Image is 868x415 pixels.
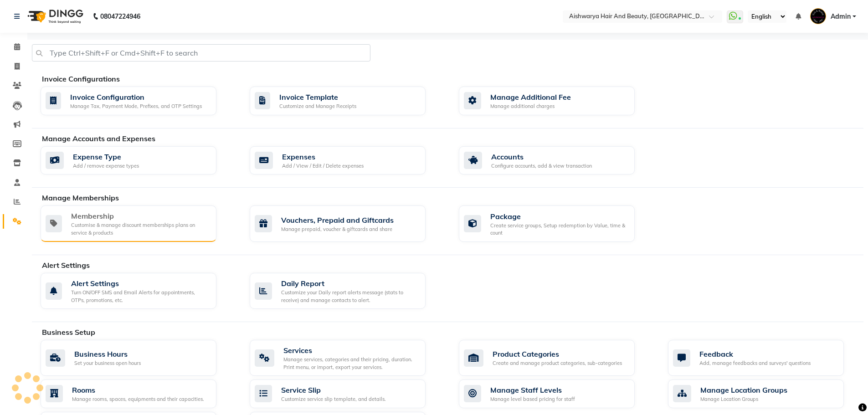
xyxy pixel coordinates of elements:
[281,215,394,225] div: Vouchers, Prepaid and Giftcards
[250,146,445,175] a: ExpensesAdd / View / Edit / Delete expenses
[23,4,86,29] img: logo
[810,8,826,24] img: Admin
[71,221,209,236] div: Customise & manage discount memberships plans on service & products
[699,359,811,367] div: Add, manage feedbacks and surveys' questions
[250,340,445,376] a: ServicesManage services, categories and their pricing, duration. Print menu, or import, export yo...
[250,205,445,242] a: Vouchers, Prepaid and GiftcardsManage prepaid, voucher & giftcards and share
[41,205,236,242] a: MembershipCustomise & manage discount memberships plans on service & products
[250,87,445,115] a: Invoice TemplateCustomize and Manage Receipts
[493,359,622,367] div: Create and manage product categories, sub-categories
[279,92,356,102] div: Invoice Template
[41,146,236,175] a: Expense TypeAdd / remove expense types
[490,102,571,110] div: Manage additional charges
[73,162,139,170] div: Add / remove expense types
[41,340,236,376] a: Business HoursSet your business open hours
[279,102,356,110] div: Customize and Manage Receipts
[490,222,627,237] div: Create service groups, Setup redemption by Value, time & count
[70,102,202,110] div: Manage Tax, Payment Mode, Prefixes, and OTP Settings
[72,384,204,395] div: Rooms
[73,151,139,162] div: Expense Type
[491,151,592,162] div: Accounts
[74,359,141,367] div: Set your business open hours
[493,348,622,359] div: Product Categories
[491,162,592,170] div: Configure accounts, add & view transaction
[100,4,140,29] b: 08047224946
[831,12,851,21] span: Admin
[71,210,209,221] div: Membership
[490,92,571,102] div: Manage Additional Fee
[700,395,787,403] div: Manage Location Groups
[700,384,787,395] div: Manage Location Groups
[459,205,654,242] a: PackageCreate service groups, Setup redemption by Value, time & count
[281,278,418,289] div: Daily Report
[70,92,202,102] div: Invoice Configuration
[72,395,204,403] div: Manage rooms, spaces, equipments and their capacities.
[281,384,386,395] div: Service Slip
[71,289,209,304] div: Turn ON/OFF SMS and Email Alerts for appointments, OTPs, promotions, etc.
[283,356,418,371] div: Manage services, categories and their pricing, duration. Print menu, or import, export your servi...
[459,146,654,175] a: AccountsConfigure accounts, add & view transaction
[282,162,364,170] div: Add / View / Edit / Delete expenses
[281,395,386,403] div: Customize service slip template, and details.
[71,278,209,289] div: Alert Settings
[250,379,445,408] a: Service SlipCustomize service slip template, and details.
[699,348,811,359] div: Feedback
[281,289,418,304] div: Customize your Daily report alerts message (stats to receive) and manage contacts to alert.
[459,87,654,115] a: Manage Additional FeeManage additional charges
[490,384,575,395] div: Manage Staff Levels
[668,340,863,376] a: FeedbackAdd, manage feedbacks and surveys' questions
[250,273,445,309] a: Daily ReportCustomize your Daily report alerts message (stats to receive) and manage contacts to ...
[41,273,236,309] a: Alert SettingsTurn ON/OFF SMS and Email Alerts for appointments, OTPs, promotions, etc.
[283,345,418,356] div: Services
[41,87,236,115] a: Invoice ConfigurationManage Tax, Payment Mode, Prefixes, and OTP Settings
[490,211,627,222] div: Package
[668,379,863,408] a: Manage Location GroupsManage Location Groups
[459,379,654,408] a: Manage Staff LevelsManage level based pricing for staff
[490,395,575,403] div: Manage level based pricing for staff
[459,340,654,376] a: Product CategoriesCreate and manage product categories, sub-categories
[41,379,236,408] a: RoomsManage rooms, spaces, equipments and their capacities.
[74,348,141,359] div: Business Hours
[282,151,364,162] div: Expenses
[281,225,394,233] div: Manage prepaid, voucher & giftcards and share
[32,44,370,61] input: Type Ctrl+Shift+F or Cmd+Shift+F to search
